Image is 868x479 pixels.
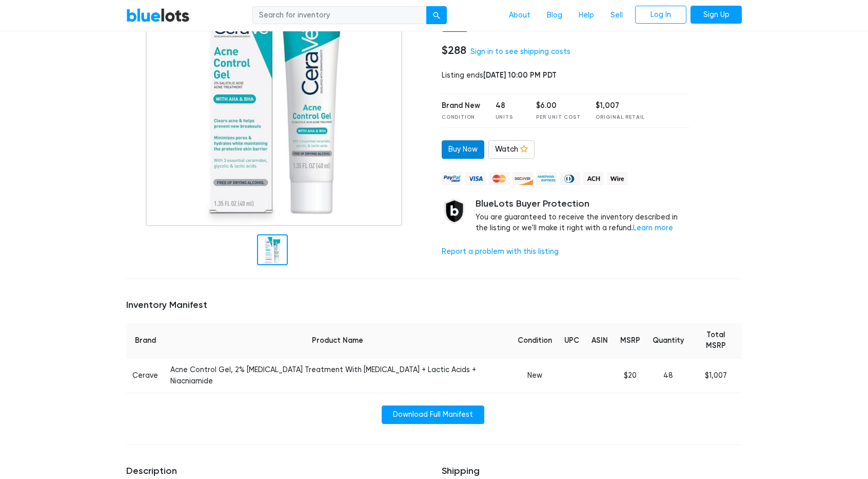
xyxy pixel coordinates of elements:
img: american_express-ae2a9f97a040b4b41f6397f7637041a5861d5f99d0716c09922aba4e24c8547d.png [536,172,557,185]
h5: Description [126,466,426,477]
a: Learn more [633,224,673,232]
div: Original Retail [596,114,645,121]
img: diners_club-c48f30131b33b1bb0e5d0e2dbd43a8bea4cb12cb2961413e2f4250e06c020426.png [560,172,580,185]
div: Units [496,114,521,121]
div: $1,007 [596,100,645,112]
img: buyer_protection_shield-3b65640a83011c7d3ede35a8e5a80bfdfaa6a97447f0071c1475b91a4b0b3d01.png [442,198,467,224]
a: Help [570,6,602,25]
a: BlueLots [126,8,190,23]
a: Report a problem with this listing [442,247,559,256]
img: wire-908396882fe19aaaffefbd8e17b12f2f29708bd78693273c0e28e3a24408487f.png [607,172,627,185]
span: [DATE] 10:00 PM PDT [483,70,557,80]
div: Brand New [442,100,480,112]
div: Listing ends [442,70,689,81]
th: Total MSRP [690,323,742,358]
td: $20 [614,358,646,393]
a: Log In [635,6,686,24]
th: UPC [558,323,585,358]
div: You are guaranteed to receive the inventory described in the listing or we'll make it right with ... [476,198,689,234]
input: Search for inventory [252,6,427,25]
a: Blog [539,6,570,25]
td: 48 [646,358,690,393]
img: visa-79caf175f036a155110d1892330093d4c38f53c55c9ec9e2c3a54a56571784bb.png [465,172,486,185]
td: Acne Control Gel, 2% [MEDICAL_DATA] Treatment With [MEDICAL_DATA] + Lactic Acids + Niacniamide [164,358,511,393]
th: ASIN [585,323,614,358]
a: Sign Up [691,6,742,24]
th: MSRP [614,323,646,358]
a: Download Full Manifest [382,406,484,424]
th: Condition [511,323,558,358]
a: Buy Now [442,140,484,159]
img: mastercard-42073d1d8d11d6635de4c079ffdb20a4f30a903dc55d1612383a1b395dd17f39.png [489,172,509,185]
th: Quantity [646,323,690,358]
td: $1,007 [690,358,742,393]
h5: Inventory Manifest [126,300,742,311]
div: 48 [496,100,521,112]
td: New [511,358,558,393]
th: Brand [126,323,164,358]
img: ach-b7992fed28a4f97f893c574229be66187b9afb3f1a8d16a4691d3d3140a8ab00.png [583,172,604,185]
a: Watch [488,140,535,159]
img: paypal_credit-80455e56f6e1299e8d57f40c0dcee7b8cd4ae79b9eccbfc37e2480457ba36de9.png [442,172,462,185]
h5: BlueLots Buyer Protection [476,198,689,210]
a: Sign in to see shipping costs [470,47,570,56]
h5: Shipping [442,466,742,477]
th: Product Name [164,323,511,358]
img: discover-82be18ecfda2d062aad2762c1ca80e2d36a4073d45c9e0ffae68cd515fbd3d32.png [512,172,533,185]
a: Sell [602,6,631,25]
div: Per Unit Cost [536,114,580,121]
div: $6.00 [536,100,580,112]
div: Condition [442,114,480,121]
a: About [501,6,539,25]
h4: $288 [442,44,466,57]
td: Cerave [126,358,164,393]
